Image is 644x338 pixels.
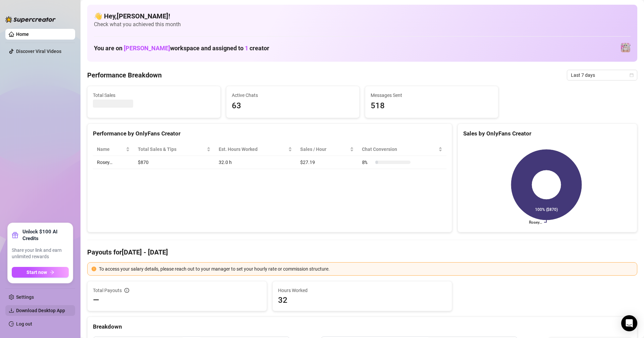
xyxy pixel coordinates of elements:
span: — [93,295,99,305]
th: Name [93,143,134,156]
span: Chat Conversion [362,146,437,153]
span: 32 [278,295,446,305]
span: arrow-right [50,270,54,275]
span: 1 [245,45,248,52]
img: Rosey [621,43,630,52]
span: Messages Sent [371,92,493,99]
span: 518 [371,100,493,112]
a: Discover Viral Videos [16,49,61,54]
span: Total Payouts [93,287,122,294]
th: Sales / Hour [296,143,358,156]
h4: 👋 Hey, [PERSON_NAME] ! [94,11,631,21]
h1: You are on workspace and assigned to creator [94,45,269,52]
div: Sales by OnlyFans Creator [463,129,632,138]
div: Est. Hours Worked [219,146,287,153]
div: Open Intercom Messenger [621,315,637,331]
div: To access your salary details, please reach out to your manager to set your hourly rate or commis... [99,265,633,273]
td: 32.0 h [215,156,296,169]
th: Total Sales & Tips [134,143,215,156]
div: Performance by OnlyFans Creator [93,129,446,138]
th: Chat Conversion [358,143,446,156]
span: Active Chats [232,92,354,99]
h4: Performance Breakdown [87,70,162,80]
span: exclamation-circle [92,267,96,271]
span: Total Sales [93,92,215,99]
span: download [9,308,14,313]
text: Rosey… [529,220,542,225]
span: Sales / Hour [300,146,348,153]
span: Total Sales & Tips [138,146,206,153]
span: [PERSON_NAME] [124,45,170,52]
a: Home [16,32,29,37]
a: Settings [16,294,34,300]
td: $870 [134,156,215,169]
strong: Unlock $100 AI Credits [22,228,69,242]
h4: Payouts for [DATE] - [DATE] [87,247,637,257]
span: Last 7 days [571,70,633,80]
span: 63 [232,100,354,112]
div: Breakdown [93,322,632,331]
span: Hours Worked [278,287,446,294]
span: Start now [26,270,47,275]
td: $27.19 [296,156,358,169]
button: Start nowarrow-right [12,267,69,278]
a: Log out [16,321,32,327]
img: logo-BBDzfeDw.svg [5,16,56,23]
span: Download Desktop App [16,308,65,313]
span: Share your link and earn unlimited rewards [12,247,69,260]
span: info-circle [124,288,129,293]
span: Check what you achieved this month [94,21,631,28]
span: gift [12,232,18,238]
span: calendar [630,73,634,77]
span: 8 % [362,159,373,166]
td: Rosey… [93,156,134,169]
span: Name [97,146,124,153]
